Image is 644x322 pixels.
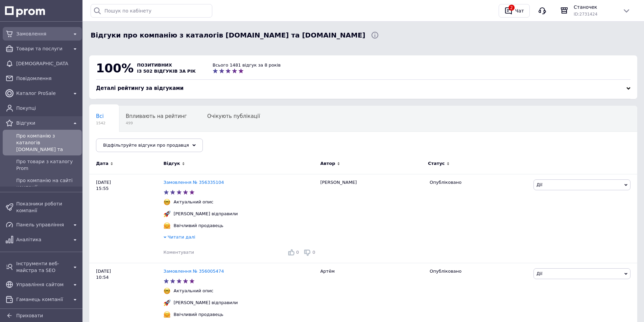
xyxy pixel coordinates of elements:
span: Відгуки [16,120,68,126]
span: Повідомлення [16,75,79,82]
img: :rocket: [164,299,170,306]
img: :nerd_face: [164,199,170,205]
span: Каталог ProSale [16,90,68,97]
span: Читати далі [168,234,195,240]
span: Про товари з каталогу Prom [16,158,79,172]
span: Товари та послуги [16,45,68,52]
span: Деталі рейтингу за відгуками [96,85,184,91]
span: 0 [312,250,315,255]
div: Актуальний опис [172,288,215,294]
span: Гаманець компанії [16,296,68,303]
button: 2Чат [499,4,530,18]
span: Замовлення [16,30,68,37]
span: ID: 2731424 [574,12,597,17]
div: [PERSON_NAME] відправили [172,211,240,217]
span: Про компанію з каталогів [DOMAIN_NAME] та [DOMAIN_NAME] [16,132,79,153]
div: Опубліковано [430,179,528,185]
span: Коментувати [164,250,194,255]
a: Замовлення № 356005474 [164,269,224,274]
span: Опубліковані без комен... [96,139,165,145]
span: 100% [96,61,134,75]
img: :rocket: [164,210,170,217]
div: Ввічливий продавець [172,312,225,318]
span: Покупці [16,105,79,112]
div: [PERSON_NAME] відправили [172,300,240,306]
span: Показники роботи компанії [16,200,79,214]
span: Панель управління [16,221,68,228]
div: [DATE] 15:55 [89,174,164,263]
span: Дата [96,160,109,167]
div: Чат [514,6,525,16]
div: Деталі рейтингу за відгуками [96,85,630,92]
div: Опубліковано [430,268,528,274]
div: Всього 1481 відгук за 8 років [213,62,281,68]
span: Дії [536,182,542,187]
span: 1542 [96,121,105,126]
div: Опубліковані без коментаря [89,132,178,157]
span: 0 [296,250,299,255]
div: Коментувати [164,249,194,255]
span: Аналітика [16,236,68,243]
input: Пошук по кабінету [91,4,212,18]
span: позитивних [137,63,172,68]
span: Всі [96,113,104,119]
span: Про компанію на сайті компанії [16,177,79,191]
span: із 502 відгуків за рік [137,69,196,74]
div: Ввічливий продавець [172,223,225,229]
span: Станочек [574,4,617,10]
span: Статус [428,160,445,167]
div: [PERSON_NAME] [317,174,426,263]
img: :hugging_face: [164,311,170,318]
span: Впливають на рейтинг [126,113,187,119]
span: Управління сайтом [16,281,68,288]
span: Автор [320,160,335,167]
img: :nerd_face: [164,288,170,294]
a: Замовлення № 356335104 [164,180,224,185]
img: :hugging_face: [164,222,170,229]
span: Відгуки про компанію з каталогів Prom.ua та Bigl.ua [91,30,365,40]
span: Інструменти веб-майстра та SEO [16,260,68,274]
span: [DEMOGRAPHIC_DATA] [16,60,68,67]
span: 499 [126,121,187,126]
span: Приховати [16,313,43,318]
div: Актуальний опис [172,199,215,205]
div: Читати далі [164,234,317,242]
span: Дії [536,271,542,276]
span: Відгук [164,160,180,167]
span: Очікують публікації [207,113,260,119]
span: Відфільтруйте відгуки про продавця [103,143,189,148]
